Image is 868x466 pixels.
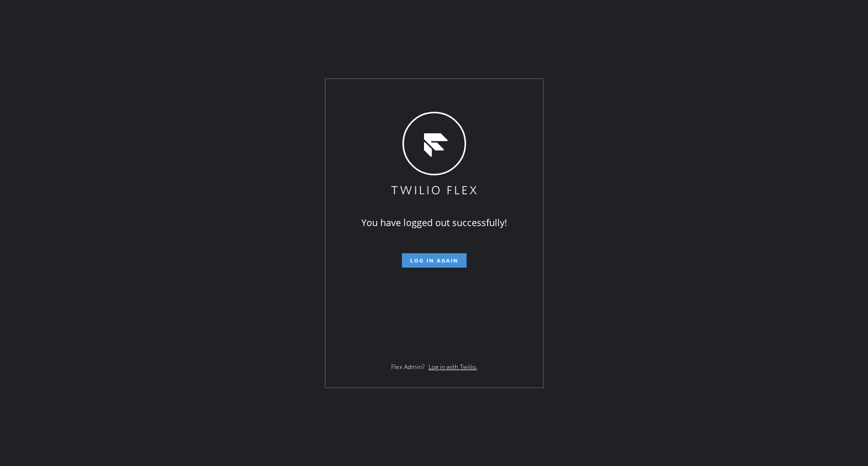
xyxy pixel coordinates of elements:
a: Log in with Twilio. [429,362,477,371]
button: Log in again [402,253,467,268]
span: Flex Admin? [391,362,425,371]
span: Log in again [410,257,458,264]
span: You have logged out successfully! [361,216,507,229]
